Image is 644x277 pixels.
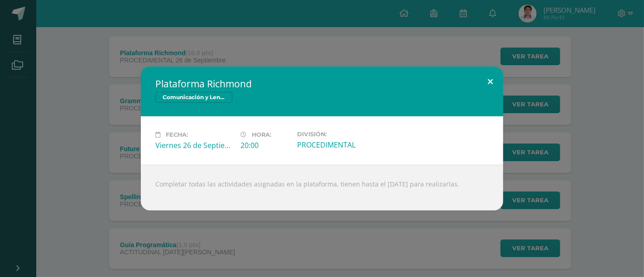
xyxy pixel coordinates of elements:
[477,67,503,97] button: Close (Esc)
[155,92,232,103] span: Comunicación y Lenguaje L3, Inglés 4
[252,131,271,138] span: Hora:
[141,165,503,210] div: Completar todas las actividades asignadas en la plataforma, tienen hasta el [DATE] para realizarlas.
[297,140,375,150] div: PROCEDIMENTAL
[155,140,233,150] div: Viernes 26 de Septiembre
[240,140,290,150] div: 20:00
[297,131,375,138] label: División:
[166,131,188,138] span: Fecha:
[155,77,489,90] h2: Plataforma Richmond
